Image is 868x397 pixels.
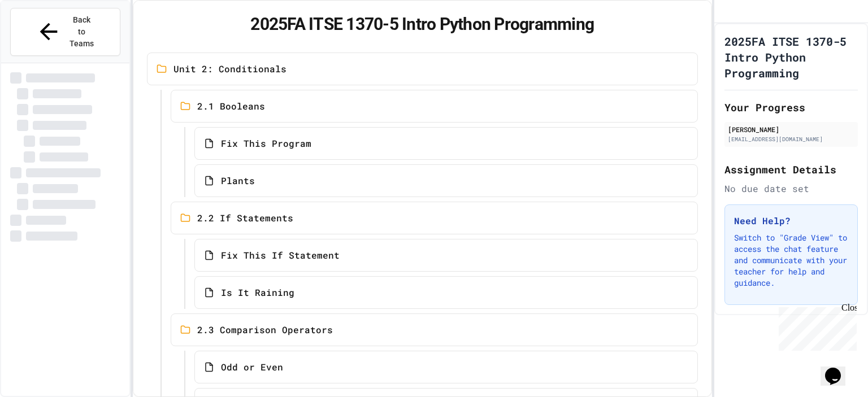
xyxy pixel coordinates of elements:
h2: Assignment Details [724,162,858,177]
iframe: chat widget [774,303,857,351]
h3: Need Help? [734,214,848,228]
div: No due date set [724,182,858,195]
iframe: chat widget [821,352,857,386]
a: Odd or Even [194,351,698,383]
div: [PERSON_NAME] [728,124,854,134]
h1: 2025FA ITSE 1370-5 Intro Python Programming [724,33,858,81]
span: 2.3 Comparison Operators [197,323,333,337]
div: Chat with us now!Close [5,5,78,72]
span: 2.1 Booleans [197,99,265,113]
span: Is It Raining [221,286,294,299]
a: Fix This Program [194,127,698,160]
a: Is It Raining [194,276,698,309]
span: Fix This If Statement [221,248,340,262]
span: Back to Teams [68,14,95,50]
span: Fix This Program [221,137,311,150]
span: Plants [221,174,255,187]
span: Unit 2: Conditionals [173,62,287,76]
h2: Your Progress [724,99,858,115]
span: Odd or Even [221,360,283,374]
a: Plants [194,164,698,197]
a: Fix This If Statement [194,239,698,272]
div: [EMAIL_ADDRESS][DOMAIN_NAME] [728,135,854,143]
span: 2.2 If Statements [197,211,293,225]
h1: 2025FA ITSE 1370-5 Intro Python Programming [147,14,698,34]
button: Back to Teams [10,8,120,56]
p: Switch to "Grade View" to access the chat feature and communicate with your teacher for help and ... [734,232,848,289]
